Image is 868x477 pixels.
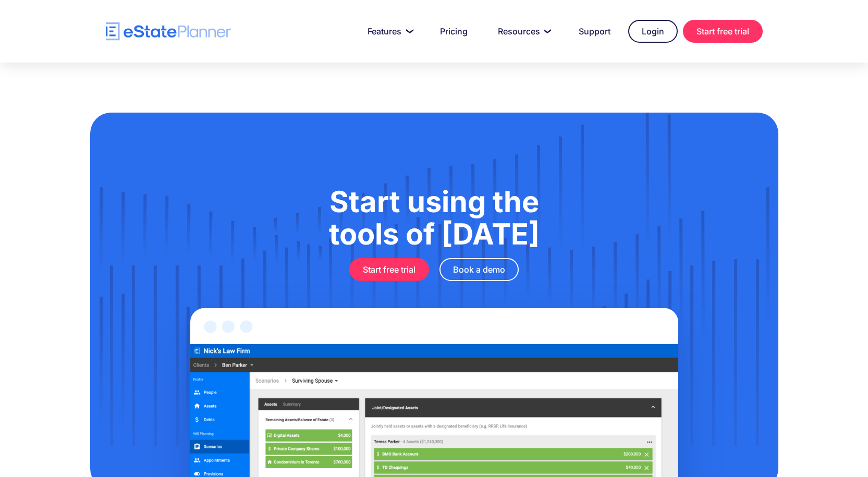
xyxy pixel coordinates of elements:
[439,258,519,281] a: Book a demo
[154,1,192,9] span: Last Name
[349,258,429,281] a: Start free trial
[628,20,678,43] a: Login
[154,86,290,95] span: Number of [PERSON_NAME] per month
[427,21,480,42] a: Pricing
[683,20,763,43] a: Start free trial
[355,21,422,42] a: Features
[106,22,231,41] a: home
[566,21,623,42] a: Support
[154,43,204,52] span: Phone number
[485,21,561,42] a: Resources
[142,186,726,250] h1: Start using the tools of [DATE]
